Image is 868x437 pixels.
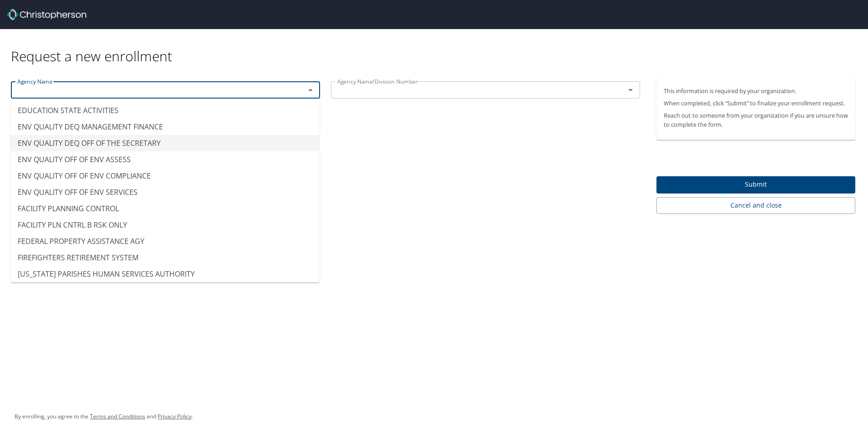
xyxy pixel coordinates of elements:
button: Cancel and close [656,197,855,214]
li: ENV QUALITY OFF OF ENV SERVICES [10,184,320,200]
li: [US_STATE] PARISHES HUMAN SERVICES AUTHORITY [10,266,320,282]
li: ENV QUALITY DEQ OFF OF THE SECRETARY [10,135,320,151]
div: Request a new enrollment [11,29,863,65]
button: Close [304,84,317,96]
p: Reach out to someone from your organization if you are unsure how to complete the form. [664,111,848,129]
p: This information is required by your organization. [664,87,848,95]
a: Terms and Conditions [90,412,145,420]
li: ENV QUALITY OFF OF ENV ASSESS [10,151,320,168]
li: FACILITY PLN CNTRL B RSK ONLY [10,217,320,233]
button: Submit [656,176,855,194]
li: ENV QUALITY OFF OF ENV COMPLIANCE [10,168,320,184]
li: FACILITY PLANNING CONTROL [10,200,320,217]
img: cbt logo [7,9,86,20]
li: FEDERAL PROPERTY ASSISTANCE AGY [10,233,320,249]
li: GOV OFFICE OF HOMELAND SECURITY EMER PREP [10,282,320,298]
span: Submit [664,179,848,190]
li: EDUCATION STATE ACTIVITIES [10,102,320,119]
span: Cancel and close [664,200,848,211]
div: By enrolling, you agree to the and . [15,405,193,428]
li: ENV QUALITY DEQ MANAGEMENT FINANCE [10,119,320,135]
a: Privacy Policy [158,412,192,420]
li: FIREFIGHTERS RETIREMENT SYSTEM [10,249,320,266]
button: Open [624,84,637,96]
p: When completed, click “Submit” to finalize your enrollment request. [664,99,848,108]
